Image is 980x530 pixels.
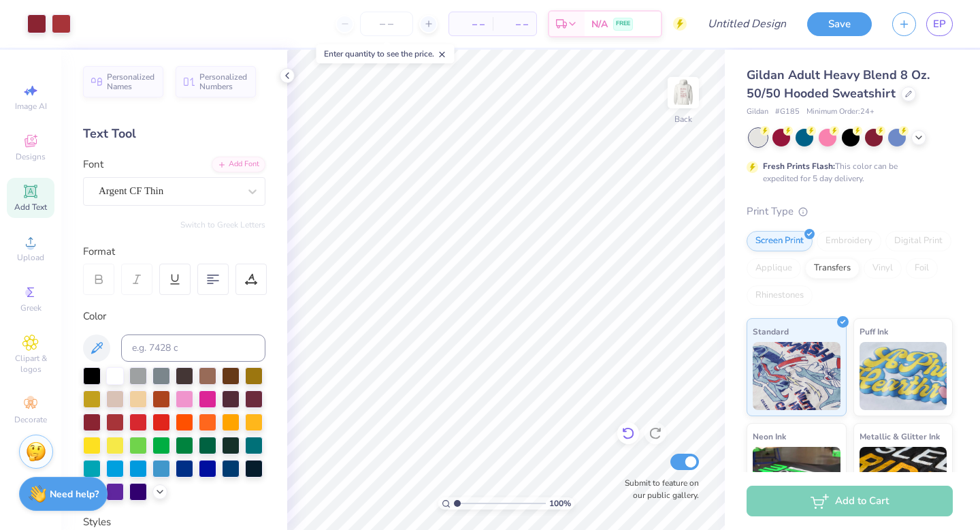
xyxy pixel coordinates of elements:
span: Gildan [747,106,768,118]
div: Format [83,244,267,260]
a: EP [926,12,953,36]
div: Applique [747,258,801,279]
span: – – [501,17,528,31]
div: Transfers [805,258,860,279]
label: Submit to feature on our public gallery. [617,477,699,501]
img: Neon Ink [753,447,840,515]
div: Digital Print [885,231,951,251]
span: EP [933,16,946,32]
div: Foil [906,258,938,279]
img: Puff Ink [860,342,947,410]
div: Color [83,309,265,324]
button: Switch to Greek Letters [180,219,265,230]
span: FREE [616,19,630,29]
input: e.g. 7428 c [121,334,265,362]
span: Minimum Order: 24 + [806,106,875,118]
strong: Fresh Prints Flash: [763,161,835,172]
span: 100 % [549,497,571,510]
div: This color can be expedited for 5 day delivery. [763,160,930,185]
span: Upload [17,252,44,263]
span: Gildan Adult Heavy Blend 8 Oz. 50/50 Hooded Sweatshirt [747,67,930,102]
input: – – [360,12,413,36]
span: N/A [591,17,608,31]
span: Greek [20,302,42,313]
span: Add Text [14,202,47,213]
span: Designs [16,151,46,162]
span: # G185 [775,106,800,118]
div: Back [674,113,692,125]
span: – – [457,17,485,31]
div: Add Font [212,157,265,172]
span: Personalized Numbers [199,72,248,91]
div: Rhinestones [747,285,813,306]
span: Standard [753,324,789,339]
input: Untitled Design [697,10,797,37]
div: Enter quantity to see the price. [316,44,455,63]
span: Decorate [14,414,47,425]
div: Text Tool [83,125,265,143]
div: Styles [83,514,265,530]
div: Vinyl [864,258,902,279]
label: Font [83,157,103,172]
img: Standard [753,342,840,410]
div: Screen Print [747,231,813,251]
span: Puff Ink [860,324,888,339]
img: Back [670,79,697,106]
span: Neon Ink [753,429,786,443]
div: Print Type [747,204,953,219]
strong: Need help? [50,488,99,501]
span: Image AI [15,101,47,112]
span: Metallic & Glitter Ink [860,429,940,443]
span: Personalized Names [107,72,155,91]
button: Save [807,12,872,36]
img: Metallic & Glitter Ink [860,447,947,515]
span: Clipart & logos [7,353,54,375]
div: Embroidery [817,231,881,251]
